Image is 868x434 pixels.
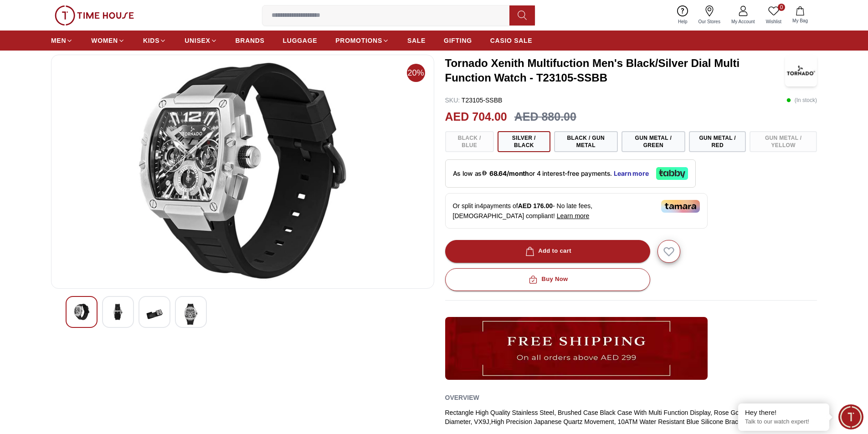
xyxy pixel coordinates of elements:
a: UNISEX [185,32,217,49]
span: KIDS [143,36,159,45]
a: CASIO SALE [490,32,533,49]
button: My Bag [787,5,813,26]
span: My Bag [789,17,812,24]
span: AED 176.00 [518,202,553,209]
img: ... [445,317,708,380]
div: Chat Widget [838,404,863,429]
a: LUGGAGE [283,32,318,49]
h3: AED 880.00 [514,108,576,126]
a: Our Stores [693,4,726,27]
h2: Overview [445,391,479,404]
span: CASIO SALE [490,36,533,45]
span: 20% [407,64,425,82]
img: Tornado XENITH Men's Multi Function Rose Gold Dial Watch - T23105-BSNNK [146,304,163,325]
button: Buy Now [445,268,650,291]
a: PROMOTIONS [335,32,389,49]
span: MEN [51,36,66,45]
button: Gun Metal / Red [689,131,746,152]
p: ( In stock ) [786,96,817,105]
span: LUGGAGE [283,36,318,45]
button: Silver / Black [498,131,550,152]
h2: AED 704.00 [445,108,507,126]
a: Help [673,4,693,27]
a: SALE [407,32,426,49]
button: Gun Metal / Green [621,131,685,152]
a: GIFTING [444,32,472,49]
button: Black / Gun Metal [554,131,618,152]
span: SKU : [445,97,460,104]
img: Tornado XENITH Men's Multi Function Rose Gold Dial Watch - T23105-BSNNK [110,304,126,320]
img: Tornado XENITH Men's Multi Function Rose Gold Dial Watch - T23105-BSNNK [73,304,90,320]
img: Tornado XENITH Men's Multi Function Rose Gold Dial Watch - T23105-BSNNK [59,62,426,281]
a: KIDS [143,32,166,49]
p: Talk to our watch expert! [745,418,822,426]
button: Add to cart [445,240,650,263]
span: UNISEX [185,36,210,45]
span: GIFTING [444,36,472,45]
span: Wishlist [762,18,785,25]
div: Buy Now [527,274,568,285]
div: Hey there! [745,408,822,417]
img: Tamara [661,200,700,213]
a: MEN [51,32,73,49]
a: 0Wishlist [760,4,787,27]
div: Or split in 4 payments of - No late fees, [DEMOGRAPHIC_DATA] compliant! [445,193,708,229]
span: SALE [407,36,426,45]
span: Help [674,18,691,25]
a: BRANDS [236,32,265,49]
h3: Tornado Xenith Multifuction Men's Black/Silver Dial Multi Function Watch - T23105-SSBB [445,56,786,85]
span: Our Stores [695,18,724,25]
img: Tornado XENITH Men's Multi Function Rose Gold Dial Watch - T23105-BSNNK [183,304,199,325]
div: Rectangle High Quality Stainless Steel, Brushed Case Black Case With Multi Function Display, Rose... [445,408,817,426]
div: Add to cart [524,246,571,256]
span: BRANDS [236,36,265,45]
a: WOMEN [91,32,125,49]
span: WOMEN [91,36,118,45]
span: My Account [728,18,759,25]
p: T23105-SSBB [445,96,503,105]
span: PROMOTIONS [335,36,382,45]
span: Learn more [557,212,590,220]
img: Tornado Xenith Multifuction Men's Black/Silver Dial Multi Function Watch - T23105-SSBB [785,55,817,87]
img: ... [55,5,134,26]
span: 0 [778,4,785,11]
